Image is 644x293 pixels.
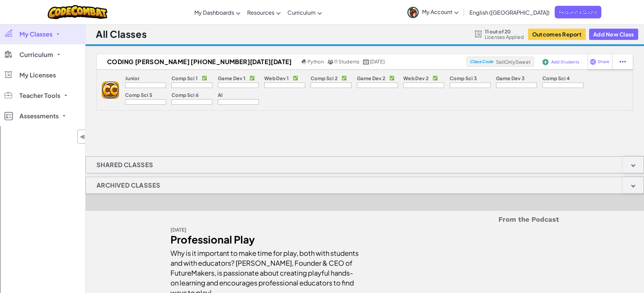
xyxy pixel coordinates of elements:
span: Licenses Applied [485,34,524,40]
img: CodeCombat logo [48,5,107,19]
a: Resources [244,3,284,21]
span: Resources [247,9,274,16]
button: Outcomes Report [528,29,586,40]
span: Curriculum [19,52,53,58]
a: My Account [404,1,462,23]
img: avatar [407,7,419,18]
button: Add New Class [589,29,638,40]
span: My Dashboards [194,9,234,16]
span: My Licenses [19,72,56,78]
span: 11 out of 20 [485,29,524,34]
span: Teacher Tools [19,92,60,99]
span: Assessments [19,113,59,119]
h1: All Classes [96,28,147,41]
span: My Classes [19,31,53,37]
span: ◀ [79,132,85,142]
span: English ([GEOGRAPHIC_DATA]) [469,9,550,16]
a: Request a Quote [555,6,601,18]
a: Curriculum [284,3,325,21]
span: Curriculum [287,9,316,16]
span: My Account [422,8,459,15]
a: My Dashboards [191,3,244,21]
a: English ([GEOGRAPHIC_DATA]) [466,3,553,21]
